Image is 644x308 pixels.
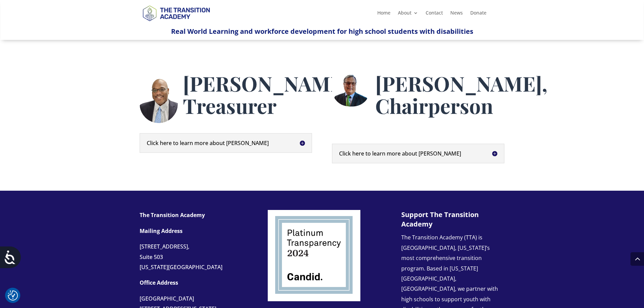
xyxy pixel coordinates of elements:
[140,227,183,235] strong: Mailing Address
[375,70,547,119] span: [PERSON_NAME], Chairperson
[401,210,499,232] h3: Support The Transition Academy
[140,1,213,25] img: TTA Brand_TTA Primary Logo_Horizontal_Light BG
[450,10,463,18] a: News
[140,20,213,26] a: Logo-Noticias
[8,290,18,301] button: Cookie Settings
[140,211,205,219] strong: The Transition Academy
[339,151,497,156] h5: Click here to learn more about [PERSON_NAME]
[140,262,248,272] div: [US_STATE][GEOGRAPHIC_DATA]
[470,10,486,18] a: Donate
[268,296,360,303] a: Logo-Noticias
[140,241,248,252] div: [STREET_ADDRESS],
[147,140,305,146] h5: Click here to learn more about [PERSON_NAME]
[171,27,473,36] span: Real World Learning and workforce development for high school students with disabilities
[426,10,443,18] a: Contact
[268,210,360,301] img: Screenshot 2024-06-22 at 11.34.49 AM
[140,252,248,262] div: Suite 503
[140,279,178,286] strong: Office Address
[398,10,418,18] a: About
[8,290,18,301] img: Revisit consent button
[183,70,355,119] span: [PERSON_NAME], Treasurer
[377,10,390,18] a: Home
